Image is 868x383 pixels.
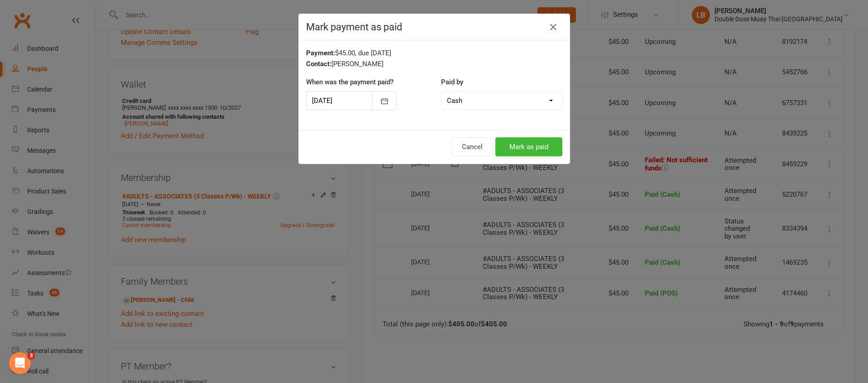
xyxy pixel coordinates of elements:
[451,137,493,156] button: Cancel
[306,77,393,87] label: When was the payment paid?
[495,137,562,156] button: Mark as paid
[306,60,331,68] strong: Contact:
[9,352,31,374] iframe: Intercom live chat
[306,58,562,69] div: [PERSON_NAME]
[306,48,562,58] div: $45.00, due [DATE]
[546,20,561,34] button: Close
[306,49,335,57] strong: Payment:
[28,352,35,359] span: 3
[306,21,562,33] h4: Mark payment as paid
[441,77,463,87] label: Paid by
